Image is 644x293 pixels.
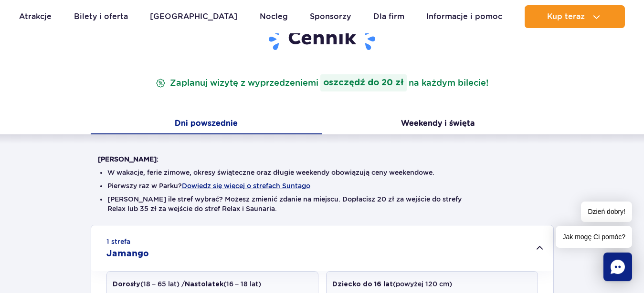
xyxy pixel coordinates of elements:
[113,279,261,289] p: (18 – 65 lat) / (16 – 18 lat)
[150,5,237,28] a: [GEOGRAPHIC_DATA]
[107,194,537,213] li: [PERSON_NAME] ile stref wybrać? Możesz zmienić zdanie na miejscu. Dopłacisz 20 zł za wejście do s...
[107,168,537,177] li: W wakacje, ferie zimowe, okresy świąteczne oraz długie weekendy obowiązują ceny weekendowe.
[310,5,351,28] a: Sponsorzy
[525,5,625,28] button: Kup teraz
[113,281,140,288] strong: Dorosły
[581,202,632,222] span: Dzień dobry!
[98,155,158,163] strong: [PERSON_NAME]:
[106,248,149,260] h2: Jamango
[154,74,490,91] p: Zaplanuj wizytę z wyprzedzeniem na każdym bilecie!
[373,5,404,28] a: Dla firm
[107,181,537,191] li: Pierwszy raz w Parku?
[182,182,310,190] button: Dowiedz się więcej o strefach Suntago
[332,281,393,288] strong: Dziecko do 16 lat
[74,5,128,28] a: Bilety i oferta
[106,237,130,246] small: 1 strefa
[426,5,502,28] a: Informacje i pomoc
[91,114,322,134] button: Dni powszednie
[260,5,288,28] a: Nocleg
[320,74,407,91] strong: oszczędź do 20 zł
[322,114,554,134] button: Weekendy i święta
[185,281,223,288] strong: Nastolatek
[332,279,452,289] p: (powyżej 120 cm)
[547,12,585,21] span: Kup teraz
[19,5,52,28] a: Atrakcje
[603,253,632,281] div: Chat
[98,27,547,51] h1: Cennik
[556,226,632,248] span: Jak mogę Ci pomóc?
